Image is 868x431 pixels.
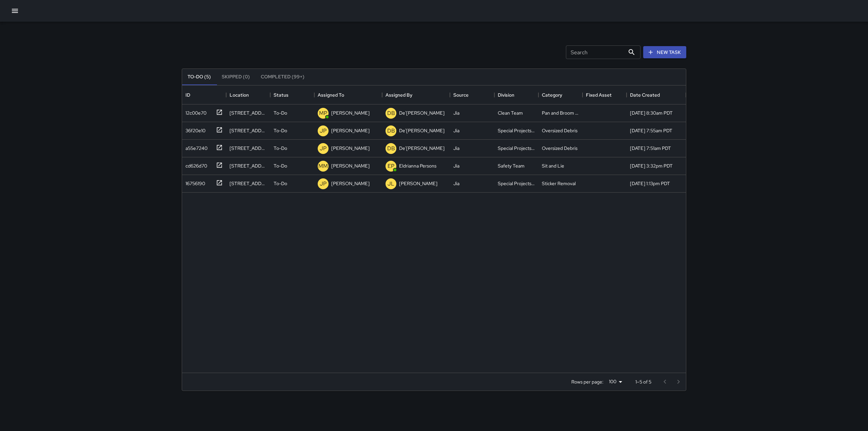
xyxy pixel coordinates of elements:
div: Category [542,85,562,104]
div: 16756190 [183,177,205,187]
p: [PERSON_NAME] [331,110,370,116]
div: ID [182,85,226,104]
div: Status [270,85,314,104]
div: ID [185,85,190,104]
div: a55e7240 [183,142,208,152]
div: Special Projects Team [498,180,535,187]
p: [PERSON_NAME] [399,180,437,187]
p: To-Do [274,127,287,134]
div: 12c00e70 [183,107,206,116]
p: JP [320,127,327,135]
div: Status [274,85,289,104]
p: DB [387,144,395,153]
p: [PERSON_NAME] [331,180,370,187]
div: 100 [606,377,625,387]
div: Jia [453,127,459,134]
div: 9/10/2025, 7:55am PDT [630,127,672,134]
p: De'[PERSON_NAME] [399,145,445,152]
button: To-Do (5) [182,69,216,85]
p: De'[PERSON_NAME] [399,127,445,134]
div: 9/9/2025, 3:32pm PDT [630,162,673,169]
div: Source [450,85,494,104]
div: 220 Sansome Street [230,145,267,152]
p: DB [387,127,395,135]
p: To-Do [274,180,287,187]
div: Oversized Debris [542,127,577,134]
p: [PERSON_NAME] [331,162,370,169]
div: Special Projects Team [498,127,535,134]
div: Date Created [630,85,660,104]
div: Safety Team [498,162,525,169]
div: Special Projects Team [498,145,535,152]
button: Skipped (0) [216,69,255,85]
div: Fixed Asset [583,85,627,104]
div: Pan and Broom Block Faces [542,110,579,116]
div: Jia [453,180,459,187]
p: MM [318,162,328,170]
p: [PERSON_NAME] [331,145,370,152]
p: To-Do [274,110,287,116]
div: 39 Sutter Street [230,127,267,134]
div: Jia [453,110,459,116]
p: EP [388,162,394,170]
div: Division [498,85,514,104]
div: 333 Market Street [230,162,267,169]
p: JP [320,180,327,188]
div: Sit and Lie [542,162,564,169]
p: Rows per page: [571,378,604,385]
div: cd626d70 [183,160,207,169]
div: Assigned To [318,85,344,104]
p: MP [319,109,327,117]
p: JP [320,144,327,153]
div: Jia [453,145,459,152]
div: Clean Team [498,110,523,116]
p: To-Do [274,145,287,152]
div: 150 Spear Street [230,110,267,116]
p: [PERSON_NAME] [331,127,370,134]
div: Jia [453,162,459,169]
p: JL [388,180,394,188]
div: Fixed Asset [586,85,612,104]
div: Date Created [627,85,686,104]
div: 36f20e10 [183,124,205,134]
button: New Task [643,46,686,59]
div: 9/10/2025, 7:51am PDT [630,145,671,152]
div: 22 Battery Street [230,180,267,187]
div: Division [494,85,538,104]
p: De'[PERSON_NAME] [399,110,445,116]
div: Sticker Removal [542,180,576,187]
div: Assigned By [386,85,412,104]
div: Assigned By [382,85,450,104]
p: Eldrianna Persons [399,162,436,169]
div: Oversized Debris [542,145,577,152]
p: To-Do [274,162,287,169]
div: 9/10/2025, 8:30am PDT [630,110,673,116]
div: Location [226,85,270,104]
div: Category [538,85,583,104]
div: Assigned To [314,85,382,104]
button: Completed (99+) [255,69,310,85]
div: Location [230,85,249,104]
div: 9/7/2025, 1:13pm PDT [630,180,670,187]
p: 1–5 of 5 [635,378,651,385]
p: DB [387,109,395,117]
div: Source [453,85,469,104]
